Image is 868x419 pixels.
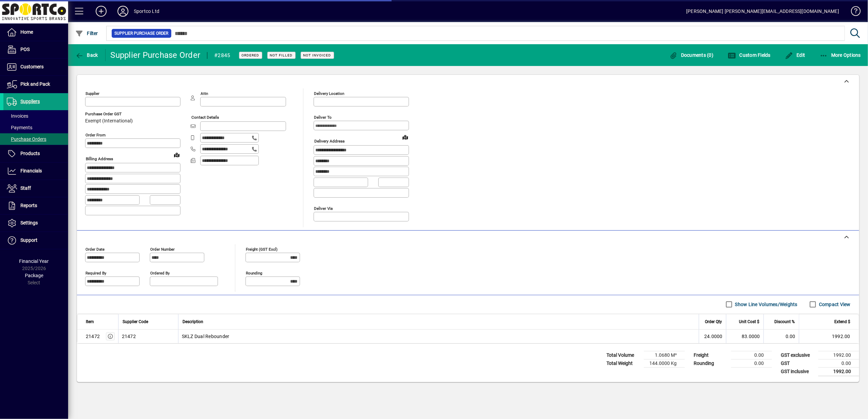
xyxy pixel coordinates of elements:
[74,27,100,39] button: Filter
[19,258,49,264] span: Financial Year
[20,29,33,35] span: Home
[690,351,731,359] td: Freight
[818,359,859,367] td: 0.00
[20,237,37,243] span: Support
[777,359,818,367] td: GST
[20,64,44,69] span: Customers
[20,185,31,191] span: Staff
[270,53,293,57] span: Not Filled
[818,367,859,376] td: 1992.00
[668,49,715,61] button: Documents (0)
[20,47,30,52] span: POS
[85,118,133,124] span: Exempt (International)
[214,50,230,61] div: #2845
[3,58,68,76] a: Customers
[774,318,795,325] span: Discount %
[85,270,106,275] mat-label: Required by
[90,5,112,17] button: Add
[7,113,28,119] span: Invoices
[686,6,839,17] div: [PERSON_NAME] [PERSON_NAME][EMAIL_ADDRESS][DOMAIN_NAME]
[86,318,94,325] span: Item
[7,136,46,142] span: Purchase Orders
[314,91,344,96] mat-label: Delivery Location
[7,125,32,130] span: Payments
[603,359,644,367] td: Total Weight
[799,330,859,343] td: 1992.00
[3,180,68,197] a: Staff
[726,49,772,61] button: Custom Fields
[731,351,772,359] td: 0.00
[314,115,332,120] mat-label: Deliver To
[731,359,772,367] td: 0.00
[68,49,106,61] app-page-header-button: Back
[201,91,208,96] mat-label: Attn
[75,31,98,36] span: Filter
[150,270,170,275] mat-label: Ordered by
[86,333,100,340] div: 21472
[3,215,68,232] a: Settings
[785,52,805,58] span: Edit
[75,52,98,58] span: Back
[3,163,68,180] a: Financials
[20,220,38,225] span: Settings
[3,133,68,145] a: Purchase Orders
[85,133,106,137] mat-label: Order from
[763,330,799,343] td: 0.00
[818,49,863,61] button: More Options
[303,53,331,57] span: Not Invoiced
[669,52,714,58] span: Documents (0)
[400,132,411,143] a: View on map
[846,1,859,23] a: Knowledge Base
[3,232,68,249] a: Support
[112,5,134,17] button: Profile
[20,203,37,208] span: Reports
[3,76,68,93] a: Pick and Pack
[20,168,42,173] span: Financials
[123,318,148,325] span: Supplier Code
[3,145,68,162] a: Products
[171,149,182,160] a: View on map
[644,359,685,367] td: 144.0000 Kg
[3,197,68,214] a: Reports
[118,330,178,343] td: 21472
[242,53,259,57] span: Ordered
[85,112,133,116] span: Purchase Order GST
[74,49,100,61] button: Back
[726,330,763,343] td: 83.0000
[690,359,731,367] td: Rounding
[183,318,203,325] span: Description
[818,351,859,359] td: 1992.00
[85,247,105,251] mat-label: Order date
[699,330,726,343] td: 24.0000
[3,110,68,122] a: Invoices
[777,367,818,376] td: GST inclusive
[20,81,50,87] span: Pick and Pack
[834,318,850,325] span: Extend $
[25,273,43,278] span: Package
[111,50,201,61] div: Supplier Purchase Order
[182,333,230,340] span: SKLZ Dual Rebounder
[777,351,818,359] td: GST exclusive
[783,49,807,61] button: Edit
[3,41,68,58] a: POS
[644,351,685,359] td: 1.0680 M³
[314,206,333,211] mat-label: Deliver via
[728,52,771,58] span: Custom Fields
[150,247,175,251] mat-label: Order number
[603,351,644,359] td: Total Volume
[820,52,861,58] span: More Options
[734,301,798,308] label: Show Line Volumes/Weights
[246,270,262,275] mat-label: Rounding
[134,6,159,17] div: Sportco Ltd
[20,151,40,156] span: Products
[20,99,40,104] span: Suppliers
[818,301,851,308] label: Compact View
[3,24,68,41] a: Home
[246,247,278,251] mat-label: Freight (GST excl)
[114,30,169,37] span: Supplier Purchase Order
[705,318,722,325] span: Order Qty
[85,91,99,96] mat-label: Supplier
[3,122,68,133] a: Payments
[739,318,759,325] span: Unit Cost $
